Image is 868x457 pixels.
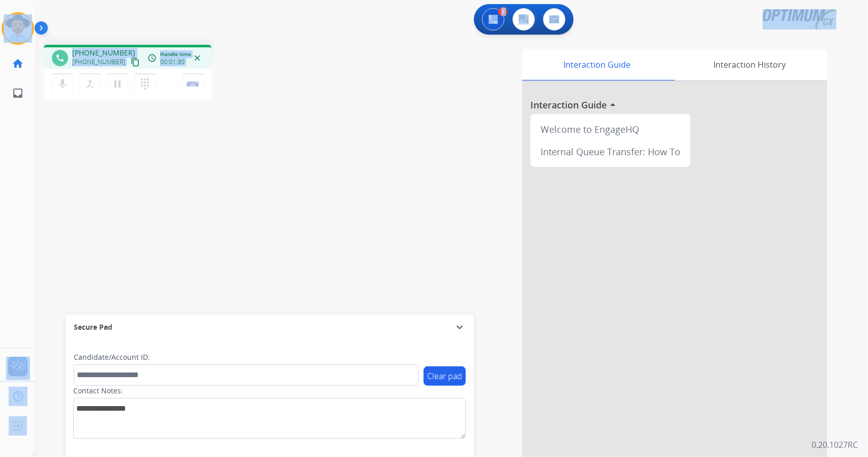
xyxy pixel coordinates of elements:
label: Candidate/Account ID: [74,352,150,362]
span: Secure Pad [74,322,112,332]
span: [PHONE_NUMBER] [72,48,135,58]
mat-icon: dialpad [139,78,151,90]
img: control [187,81,199,87]
button: Clear pad [424,366,466,386]
div: 1 [498,7,507,16]
mat-icon: merge_type [84,78,96,90]
span: [PHONE_NUMBER] [72,58,125,66]
label: Contact Notes: [73,386,123,396]
mat-icon: home [12,58,24,70]
mat-icon: access_time [147,53,157,63]
div: Internal Queue Transfer: How To [534,140,686,163]
p: 0.20.1027RC [812,439,858,451]
mat-icon: pause [111,78,124,90]
img: avatar [4,14,32,43]
div: Interaction Guide [522,49,672,80]
mat-icon: content_copy [131,58,140,67]
mat-icon: close [193,53,202,63]
mat-icon: mic [56,78,69,90]
div: Welcome to EngageHQ [534,118,686,140]
mat-icon: inbox [12,87,24,99]
mat-icon: expand_more [454,321,466,333]
span: 00:01:30 [160,58,185,66]
span: Handle time [160,50,191,58]
mat-icon: phone [55,53,65,63]
div: Interaction History [672,49,827,80]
